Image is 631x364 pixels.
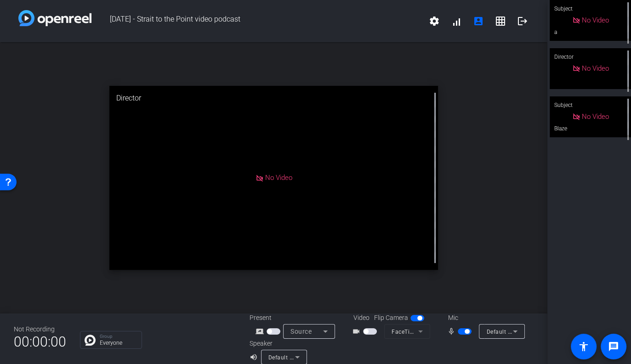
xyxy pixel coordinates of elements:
mat-icon: logout [517,16,528,27]
p: Everyone [100,340,137,346]
mat-icon: mic_none [447,326,458,337]
button: signal_cellular_alt [445,10,467,32]
mat-icon: videocam_outline [352,326,363,337]
span: No Video [582,64,609,73]
span: Default - MacBook Pro Speakers (Built-in) [268,353,379,361]
mat-icon: accessibility [578,341,589,352]
div: Director [109,86,438,111]
span: Default - MacBook Pro Microphone (Built-in) [486,328,604,335]
span: Source [290,328,312,335]
span: Flip Camera [374,313,408,323]
div: Director [550,48,631,66]
div: Not Recording [14,325,66,334]
div: Speaker [250,339,305,348]
div: Subject [550,96,631,114]
div: Mic [439,313,531,323]
p: Group [100,334,137,339]
span: No Video [582,16,609,24]
mat-icon: settings [429,16,440,27]
img: Chat Icon [85,335,96,346]
mat-icon: volume_up [250,352,261,363]
span: [DATE] - Strait to the Point video podcast [91,10,423,32]
span: 00:00:00 [14,330,66,353]
div: Present [250,313,341,323]
mat-icon: grid_on [495,16,506,27]
span: No Video [265,174,292,182]
mat-icon: account_box [473,16,484,27]
img: white-gradient.svg [18,10,91,26]
mat-icon: screen_share_outline [256,326,267,337]
span: Video [353,313,370,323]
mat-icon: message [608,341,619,352]
span: No Video [582,112,609,121]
